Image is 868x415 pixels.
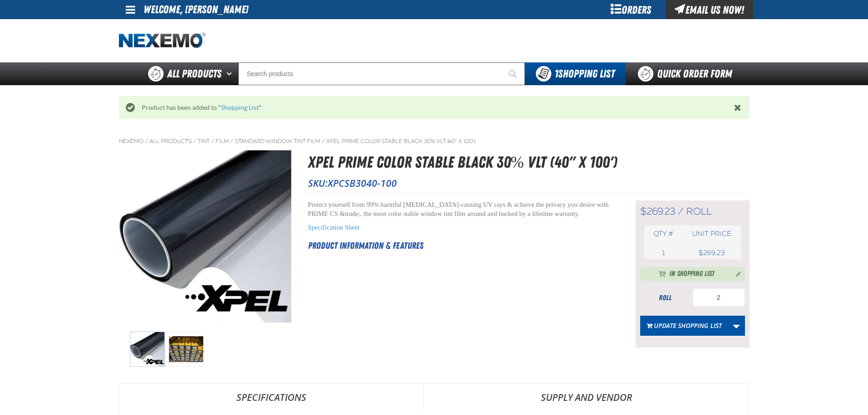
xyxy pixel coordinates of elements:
button: You have 1 Shopping List. Open to view details [525,62,626,85]
th: Unit price [683,225,740,242]
p: Protect yourself from 99% harmful [MEDICAL_DATA]-causing UV rays & achieve the privacy you desire... [308,200,613,219]
th: Qty # [644,225,683,242]
a: Specifications [119,384,423,411]
h2: Product Information & Features [308,239,613,252]
span: roll [686,205,712,217]
a: Standard Window Tint Film [235,138,320,145]
img: XPEL PRIME Color Stable Black 30% VLT (40" x 100') [119,150,292,323]
span: $269.23 [640,205,675,217]
a: XPEL PRIME Color Stable Black 30% VLT (40" x 100') [326,138,475,145]
img: Nexemo logo [119,33,205,49]
span: In Shopping List [669,269,714,280]
button: Open All Products pages [223,62,238,85]
a: Home [119,33,205,49]
span: / [230,138,233,145]
div: roll [640,293,690,303]
a: Tint [198,138,210,145]
a: Nexemo [119,138,144,145]
span: XPCSB3040-100 [328,177,397,190]
img: XPEL PRIME Color Stable Black 30% VLT (40" x 100') [169,332,204,367]
span: All Products [167,66,221,82]
button: Close the Notification [732,101,745,114]
p: SKU: [308,177,750,190]
span: 1 [662,249,665,257]
a: All Products [149,138,192,145]
a: Supply and Vendor [424,384,749,411]
span: / [211,138,214,145]
input: Search [238,62,525,85]
a: Quick Order Form [626,62,749,85]
a: Film [216,138,229,145]
h1: XPEL PRIME Color Stable Black 30% VLT (40" x 100') [308,150,750,174]
span: / [678,205,683,217]
span: / [145,138,148,145]
strong: 1 [555,67,558,80]
button: Manage current product in the Shopping List [729,268,743,279]
nav: Breadcrumbs [119,138,750,145]
a: Shopping List [221,104,259,111]
button: Start Searching [502,62,525,85]
span: / [322,138,325,145]
div: Product has been added to " " [135,103,734,112]
span: / [193,138,196,145]
input: Product Quantity [693,288,745,307]
span: Shopping List [555,67,615,80]
td: $269.23 [683,246,740,259]
button: Update Shopping List [640,316,728,336]
img: XPEL PRIME Color Stable Black 30% VLT (40" x 100') [130,332,165,367]
a: Specification Sheet [308,224,360,231]
a: More Actions [728,316,745,336]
